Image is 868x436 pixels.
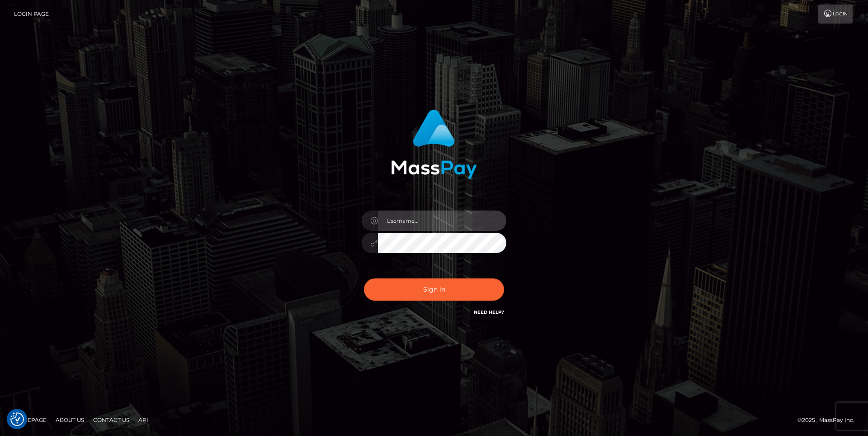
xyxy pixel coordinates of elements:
[818,5,853,24] a: Login
[135,413,152,427] a: API
[10,413,50,427] a: Homepage
[10,412,24,426] img: Revisit consent button
[10,412,24,426] button: Consent Preferences
[52,413,88,427] a: About Us
[14,5,49,24] a: Login Page
[797,415,861,425] div: © 2025 , MassPay Inc.
[391,110,477,179] img: MassPay Login
[90,413,133,427] a: Contact Us
[378,211,506,231] input: Username...
[364,278,504,301] button: Sign in
[474,309,504,315] a: Need Help?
